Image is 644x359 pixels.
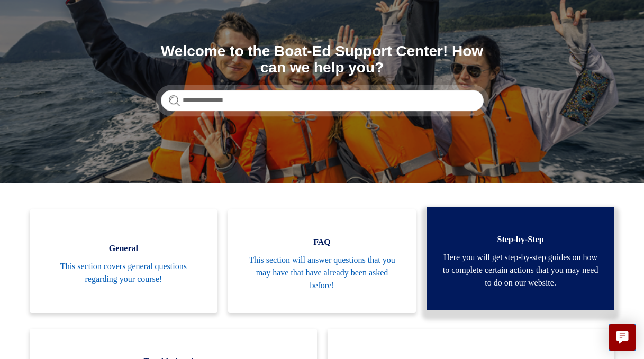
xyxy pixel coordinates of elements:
[161,43,484,76] h1: Welcome to the Boat-Ed Support Center! How can we help you?
[161,90,484,111] input: Search
[427,207,614,310] a: Step-by-Step Here you will get step-by-step guides on how to complete certain actions that you ma...
[228,209,416,313] a: FAQ This section will answer questions that you may have that have already been asked before!
[244,254,400,292] span: This section will answer questions that you may have that have already been asked before!
[46,260,202,286] span: This section covers general questions regarding your course!
[46,242,202,255] span: General
[442,251,598,289] span: Here you will get step-by-step guides on how to complete certain actions that you may need to do ...
[244,236,400,248] span: FAQ
[30,209,217,313] a: General This section covers general questions regarding your course!
[609,324,636,351] button: Live chat
[442,233,598,246] span: Step-by-Step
